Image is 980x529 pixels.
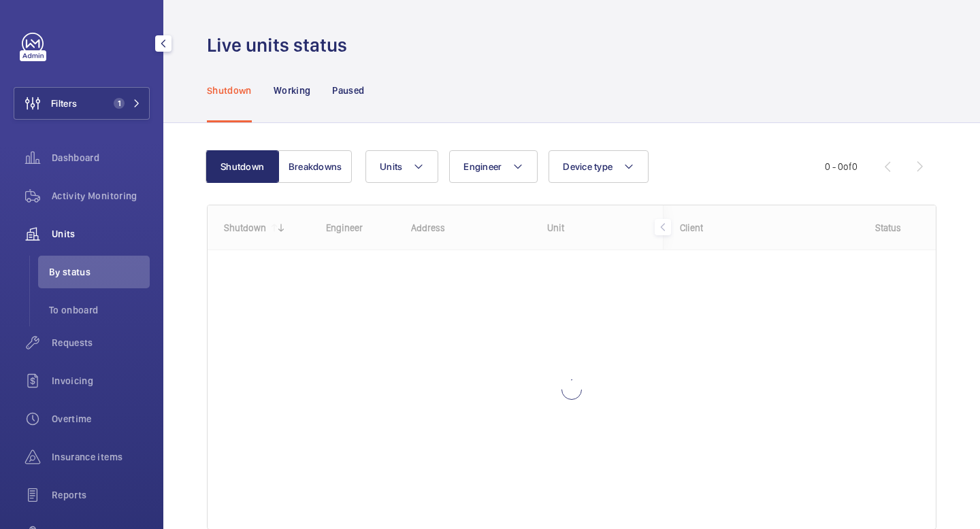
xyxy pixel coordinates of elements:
[52,189,150,203] span: Activity Monitoring
[549,150,649,183] button: Device type
[365,150,438,183] button: Units
[52,336,150,349] span: Requests
[52,227,150,241] span: Units
[278,150,352,183] button: Breakdowns
[843,161,852,172] span: of
[52,450,150,464] span: Insurance items
[52,151,150,165] span: Dashboard
[332,84,364,97] p: Paused
[207,84,252,97] p: Shutdown
[207,33,355,58] h1: Live units status
[463,161,502,172] span: Engineer
[52,412,150,426] span: Overtime
[14,87,150,120] button: Filters1
[114,98,125,109] span: 1
[52,374,150,388] span: Invoicing
[49,265,150,279] span: By status
[449,150,538,183] button: Engineer
[206,150,279,183] button: Shutdown
[274,84,310,97] p: Working
[51,97,77,110] span: Filters
[380,161,402,172] span: Units
[825,162,857,171] span: 0 - 0 0
[563,161,612,172] span: Device type
[49,303,150,317] span: To onboard
[52,488,150,502] span: Reports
